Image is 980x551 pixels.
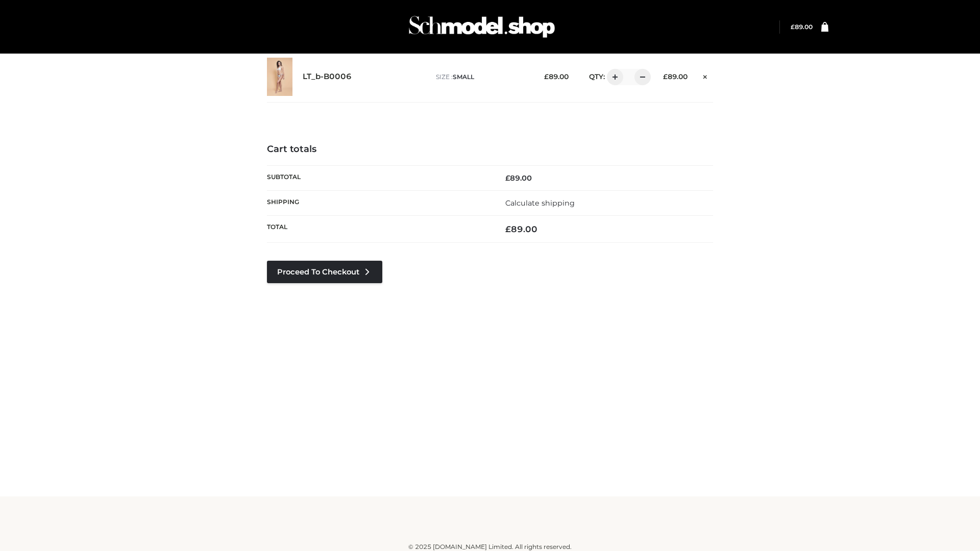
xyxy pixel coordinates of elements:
a: Remove this item [698,69,713,82]
a: LT_b-B0006 [303,72,352,82]
span: SMALL [453,73,474,81]
th: Total [267,216,490,243]
a: Proceed to Checkout [267,261,382,283]
span: £ [544,72,549,81]
span: £ [505,224,511,234]
bdi: 89.00 [544,72,569,81]
span: £ [791,23,795,31]
span: £ [663,72,668,81]
h4: Cart totals [267,144,713,155]
a: Calculate shipping [505,198,575,208]
span: £ [505,173,510,183]
img: LT_b-B0006 - SMALL [267,58,292,96]
bdi: 89.00 [791,23,813,31]
bdi: 89.00 [505,173,532,183]
bdi: 89.00 [663,72,688,81]
bdi: 89.00 [505,224,537,234]
a: £89.00 [791,23,813,31]
th: Shipping [267,190,490,215]
div: QTY: [579,69,647,85]
th: Subtotal [267,165,490,190]
img: Schmodel Admin 964 [405,7,558,47]
p: size : [436,72,528,82]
